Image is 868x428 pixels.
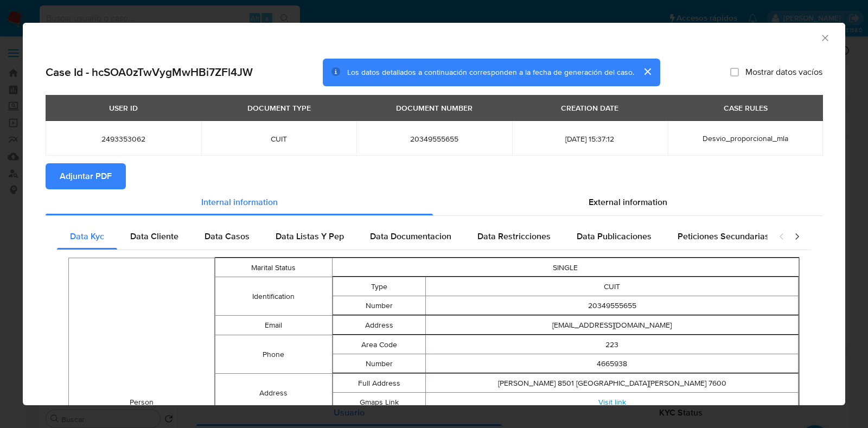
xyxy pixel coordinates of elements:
[426,335,799,354] td: 223
[333,277,426,296] td: Type
[477,230,551,242] span: Data Restricciones
[46,189,822,215] div: Detailed info
[214,134,344,144] span: CUIT
[598,397,626,407] a: Visit link
[369,134,499,144] span: 20349555655
[426,277,799,296] td: CUIT
[717,99,774,117] div: CASE RULES
[554,99,625,117] div: CREATION DATE
[215,316,332,335] td: Email
[215,374,332,412] td: Address
[820,33,829,42] button: Cerrar ventana
[426,296,799,315] td: 20349555655
[46,65,253,79] h2: Case Id - hcSOA0zTwVygMwHBi7ZFl4JW
[70,230,104,242] span: Data Kyc
[60,164,112,188] span: Adjuntar PDF
[745,67,822,78] span: Mostrar datos vacíos
[59,134,188,144] span: 2493353062
[205,230,250,242] span: Data Casos
[241,99,317,117] div: DOCUMENT TYPE
[634,59,660,85] button: cerrar
[333,354,426,373] td: Number
[215,277,332,316] td: Identification
[370,230,451,242] span: Data Documentacion
[333,335,426,354] td: Area Code
[332,258,799,277] td: SINGLE
[103,99,144,117] div: USER ID
[215,335,332,374] td: Phone
[276,230,344,242] span: Data Listas Y Pep
[730,68,739,76] input: Mostrar datos vacíos
[333,393,426,412] td: Gmaps Link
[577,230,652,242] span: Data Publicaciones
[678,230,769,242] span: Peticiones Secundarias
[23,23,845,405] div: closure-recommendation-modal
[525,134,655,144] span: [DATE] 15:37:12
[390,99,479,117] div: DOCUMENT NUMBER
[589,196,667,208] span: External information
[57,223,768,250] div: Detailed internal info
[46,163,126,189] button: Adjuntar PDF
[333,296,426,315] td: Number
[333,374,426,393] td: Full Address
[426,316,799,335] td: [EMAIL_ADDRESS][DOMAIN_NAME]
[703,133,788,144] span: Desvio_proporcional_mla
[426,354,799,373] td: 4665938
[215,258,332,277] td: Marital Status
[201,196,278,208] span: Internal information
[347,67,634,78] span: Los datos detallados a continuación corresponden a la fecha de generación del caso.
[426,374,799,393] td: [PERSON_NAME] 8501 [GEOGRAPHIC_DATA][PERSON_NAME] 7600
[333,316,426,335] td: Address
[130,230,178,242] span: Data Cliente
